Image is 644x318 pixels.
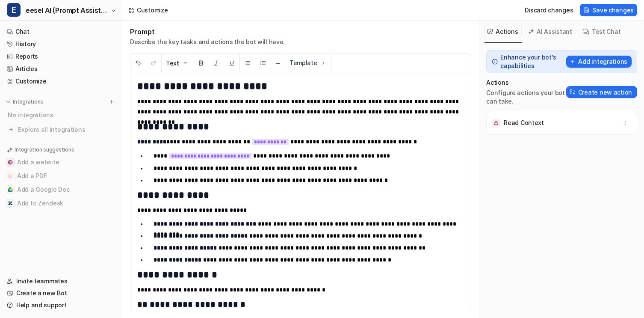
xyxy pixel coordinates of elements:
div: No integrations [5,108,119,122]
img: expand menu [5,99,11,105]
button: Redo [146,54,161,72]
button: Add integrations [566,56,632,68]
button: Unordered List [240,54,255,72]
h1: Prompt [130,27,471,36]
button: Add to ZendeskAdd to Zendesk [3,196,119,210]
img: Add to Zendesk [8,201,13,206]
a: History [3,38,119,50]
span: Save changes [592,6,634,15]
span: E [7,3,21,17]
p: Integration suggestions [15,146,74,154]
p: Read Context [504,119,544,127]
button: Underline [224,54,239,72]
button: AI Assistant [525,25,576,38]
a: Invite teammates [3,275,119,287]
a: Help and support [3,299,119,311]
img: Unordered List [244,59,251,66]
a: Articles [3,63,119,75]
img: Undo [135,59,142,66]
button: ─ [271,54,285,72]
span: eesel AI (Prompt Assistant) [26,4,108,16]
button: Create new action [566,86,637,98]
button: Text [162,54,193,72]
img: Ordered List [260,59,266,66]
img: Redo [150,59,157,66]
a: Chat [3,26,119,38]
img: Create action [570,89,576,95]
button: Actions [484,25,522,38]
button: Template [285,53,331,72]
button: Test Chat [579,25,624,38]
img: Underline [228,59,235,66]
img: explore all integrations [7,125,15,134]
img: Template [320,59,327,66]
a: Create a new Bot [3,287,119,299]
button: Italic [209,54,224,72]
img: Add a PDF [8,173,13,178]
button: Integrations [3,98,46,106]
button: Save changes [580,4,637,16]
div: Customize [137,6,168,15]
button: Add a Google DocAdd a Google Doc [3,183,119,196]
p: Actions [486,78,566,87]
p: Describe the key tasks and actions the bot will have. [130,38,471,46]
button: Add a websiteAdd a website [3,155,119,169]
button: Bold [193,54,209,72]
a: Customize [3,75,119,87]
button: Discard changes [521,4,577,16]
p: Configure actions your bot can take. [486,89,566,106]
img: Italic [213,59,220,66]
img: Add a Google Doc [8,187,13,192]
button: Add a PDFAdd a PDF [3,169,119,183]
span: Explore all integrations [18,123,116,137]
a: Reports [3,51,119,62]
button: Undo [130,54,146,72]
img: menu_add.svg [109,99,115,105]
button: Ordered List [255,54,271,72]
p: Enhance your bot's capabilities [500,53,564,70]
img: Read Context icon [492,119,500,127]
a: Explore all integrations [3,124,119,136]
p: Integrations [13,98,43,105]
img: Dropdown Down Arrow [182,59,189,66]
img: Add a website [8,160,13,165]
img: Bold [198,59,204,66]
